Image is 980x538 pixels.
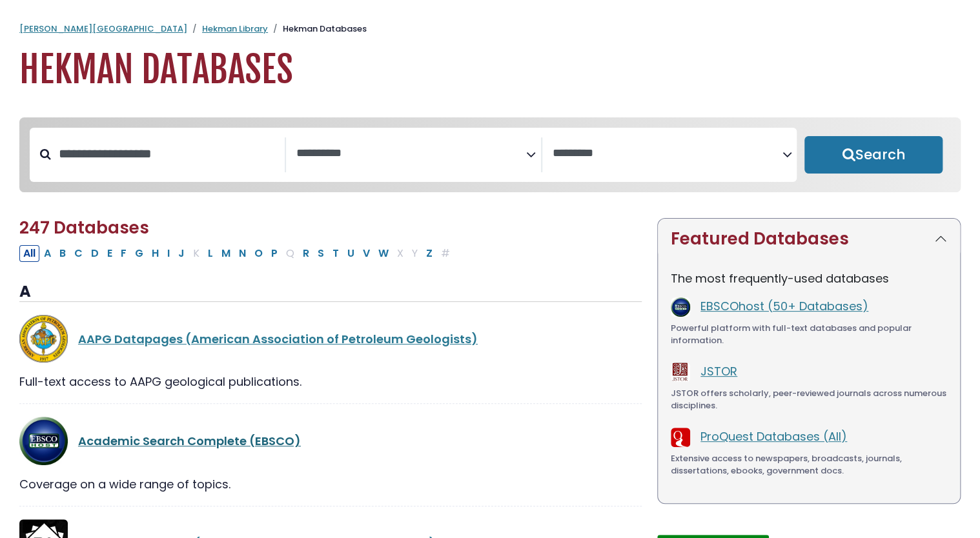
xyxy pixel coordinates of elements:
button: Filter Results N [235,245,250,262]
button: Filter Results H [148,245,163,262]
div: Full-text access to AAPG geological publications. [19,373,642,390]
button: Filter Results J [174,245,189,262]
a: JSTOR [700,363,737,379]
nav: breadcrumb [19,23,961,35]
button: Filter Results C [70,245,87,262]
button: Filter Results M [218,245,234,262]
button: Filter Results S [314,245,328,262]
button: Filter Results L [204,245,217,262]
button: Filter Results D [87,245,103,262]
input: Search database by title or keyword [51,143,285,164]
textarea: Search [553,147,782,161]
button: Filter Results W [374,245,393,262]
button: Filter Results G [131,245,147,262]
a: ProQuest Databases (All) [700,428,847,444]
a: Academic Search Complete (EBSCO) [78,433,301,449]
textarea: Search [296,147,526,161]
span: 247 Databases [19,216,149,239]
button: Filter Results B [56,245,70,262]
button: Filter Results U [343,245,358,262]
div: Powerful platform with full-text databases and popular information. [671,322,947,347]
button: Filter Results E [103,245,116,262]
div: Extensive access to newspapers, broadcasts, journals, dissertations, ebooks, government docs. [671,452,947,477]
button: Filter Results O [250,245,267,262]
a: EBSCOhost (50+ Databases) [700,298,868,314]
div: Coverage on a wide range of topics. [19,475,642,493]
button: Filter Results A [40,245,55,262]
a: AAPG Datapages (American Association of Petroleum Geologists) [78,331,478,347]
button: Filter Results P [267,245,281,262]
nav: Search filters [19,117,961,192]
button: Featured Databases [658,219,960,259]
li: Hekman Databases [268,23,367,35]
p: The most frequently-used databases [671,270,947,287]
a: Hekman Library [202,23,268,35]
button: Submit for Search Results [804,136,943,174]
button: Filter Results R [299,245,313,262]
h3: A [19,283,642,302]
button: Filter Results Z [422,245,436,262]
h1: Hekman Databases [19,48,961,92]
div: JSTOR offers scholarly, peer-reviewed journals across numerous disciplines. [671,387,947,412]
button: All [19,245,39,262]
button: Filter Results V [359,245,374,262]
a: [PERSON_NAME][GEOGRAPHIC_DATA] [19,23,187,35]
div: Alpha-list to filter by first letter of database name [19,244,455,261]
button: Filter Results T [329,245,343,262]
button: Filter Results F [117,245,130,262]
button: Filter Results I [163,245,174,262]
